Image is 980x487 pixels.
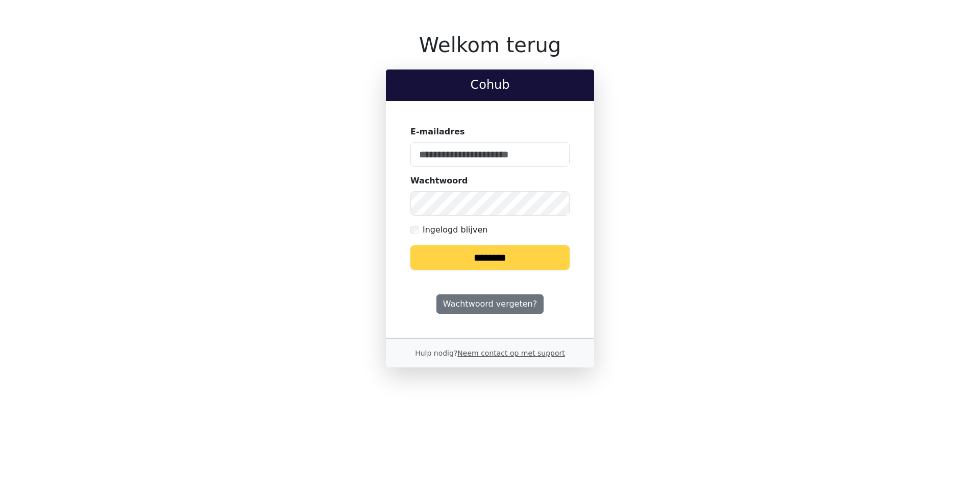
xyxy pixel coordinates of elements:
[423,224,487,236] label: Ingelogd blijven
[410,175,468,187] label: Wachtwoord
[394,78,586,92] h2: Cohub
[436,294,544,314] a: Wachtwoord vergeten?
[457,349,565,357] a: Neem contact op met support
[410,126,465,138] label: E-mailadres
[386,33,594,57] h1: Welkom terug
[415,349,565,357] small: Hulp nodig?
